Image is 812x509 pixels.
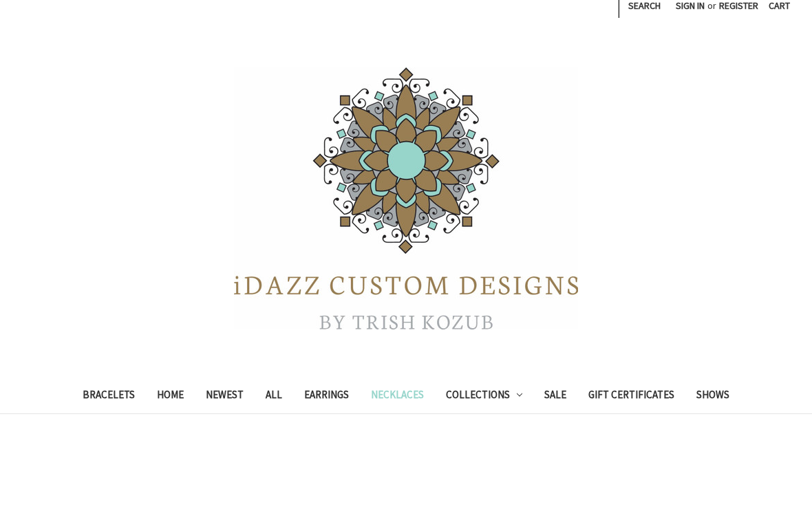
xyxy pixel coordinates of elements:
[685,380,740,413] a: Shows
[360,380,435,413] a: Necklaces
[435,380,534,413] a: Collections
[234,67,578,329] img: iDazz Custom Designs
[255,380,293,413] a: All
[72,380,146,413] a: Bracelets
[533,380,577,413] a: Sale
[195,380,255,413] a: Newest
[293,380,360,413] a: Earrings
[146,380,195,413] a: Home
[577,380,685,413] a: Gift Certificates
